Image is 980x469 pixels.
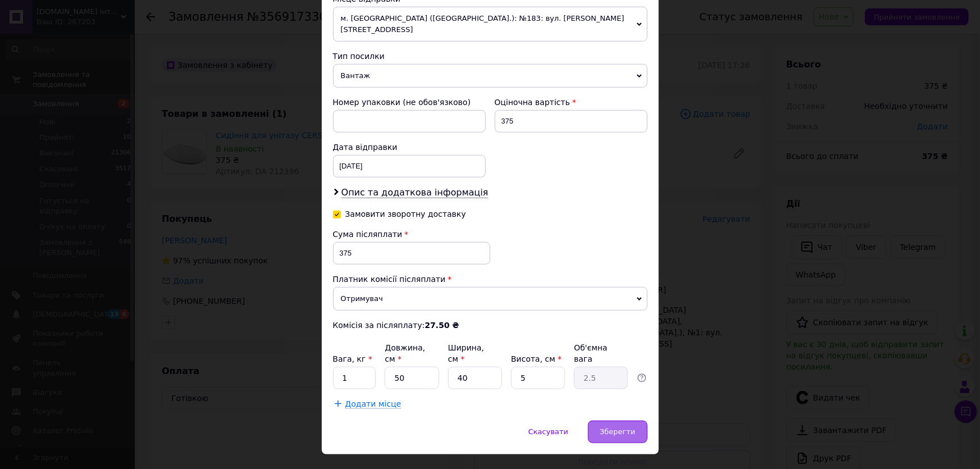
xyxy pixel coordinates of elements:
[345,210,466,219] div: Замовити зворотну доставку
[341,187,489,198] span: Опис та додаткова інформація
[333,320,648,331] div: Комісія за післяплату:
[333,97,486,108] div: Номер упаковки (не обов'язково)
[495,97,648,108] div: Оціночна вартість
[333,287,648,311] span: Отримувач
[574,342,628,365] div: Об'ємна вага
[425,321,459,330] b: 27.50 ₴
[333,354,372,363] label: Вага, кг
[385,343,425,363] label: Довжина, см
[345,399,402,409] span: Додати місце
[600,427,635,436] span: Зберегти
[333,230,403,239] span: Сума післяплати
[333,52,385,61] span: Тип посилки
[448,343,484,363] label: Ширина, см
[333,275,446,284] span: Платник комісії післяплати
[333,64,648,88] span: Вантаж
[333,7,648,42] span: м. [GEOGRAPHIC_DATA] ([GEOGRAPHIC_DATA].): №183: вул. [PERSON_NAME][STREET_ADDRESS]
[333,142,486,153] div: Дата відправки
[528,427,568,436] span: Скасувати
[511,354,562,363] label: Висота, см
